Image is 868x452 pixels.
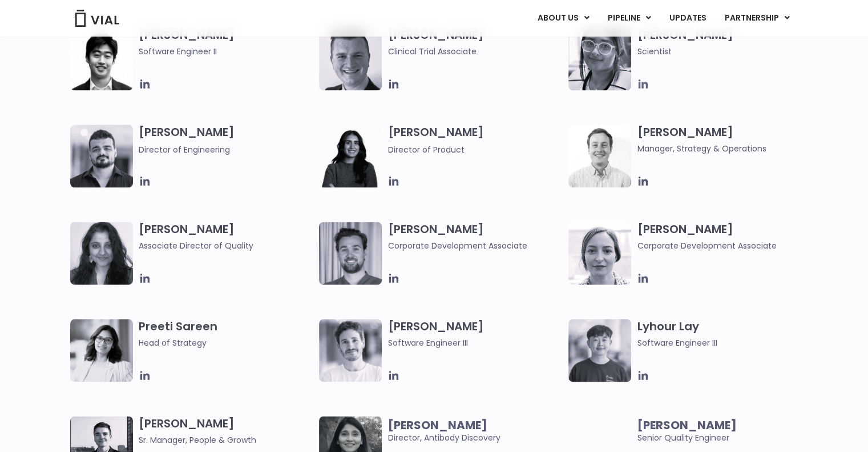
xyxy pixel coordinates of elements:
a: UPDATES [660,9,714,28]
span: Software Engineer III [387,337,563,349]
img: Headshot of smiling woman named Beatrice [568,222,631,285]
span: Clinical Trial Associate [387,45,563,58]
h3: [PERSON_NAME] [637,222,812,252]
img: Kyle Mayfield [568,125,631,187]
span: Software Engineer II [139,45,314,58]
h3: [PERSON_NAME] [387,319,563,349]
img: Headshot of smiling man named Fran [319,319,382,382]
span: Senior Quality Engineer [637,419,812,444]
h3: [PERSON_NAME] [637,27,812,58]
img: Headshot of smiling woman named Anjali [568,27,631,90]
span: Manager, Strategy & Operations [637,142,812,155]
h3: Lyhour Lay [637,319,812,349]
a: PIPELINEMenu Toggle [598,9,659,28]
h3: [PERSON_NAME] [139,125,314,156]
img: Vial Logo [74,10,120,27]
h3: [PERSON_NAME] [139,27,314,58]
h3: [PERSON_NAME] [637,125,812,155]
a: ABOUT USMenu Toggle [528,9,597,28]
img: Headshot of smiling man named Collin [319,27,382,90]
span: Director, Antibody Discovery [387,419,563,444]
span: Sr. Manager, People & Growth [139,434,314,446]
h3: [PERSON_NAME] [387,27,563,58]
h3: [PERSON_NAME] [139,416,314,446]
img: Jason Zhang [70,27,133,90]
b: [PERSON_NAME] [637,417,736,433]
img: Smiling woman named Ira [319,125,382,187]
img: Headshot of smiling woman named Bhavika [70,222,133,285]
h3: Preeti Sareen [139,319,314,349]
span: Director of Product [387,144,464,155]
span: Scientist [637,45,812,58]
h3: [PERSON_NAME] [387,125,563,156]
img: Ly [568,319,631,382]
h3: [PERSON_NAME] [139,222,314,252]
span: Director of Engineering [139,144,230,155]
h3: [PERSON_NAME] [387,222,563,252]
span: Software Engineer III [637,337,812,349]
a: PARTNERSHIPMenu Toggle [715,9,798,28]
img: Image of smiling man named Thomas [319,222,382,285]
b: [PERSON_NAME] [387,417,487,433]
span: Head of Strategy [139,337,314,349]
span: Corporate Development Associate [387,239,563,252]
img: Igor [70,125,133,187]
img: Image of smiling woman named Pree [70,319,133,382]
span: Associate Director of Quality [139,239,314,252]
span: Corporate Development Associate [637,239,812,252]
